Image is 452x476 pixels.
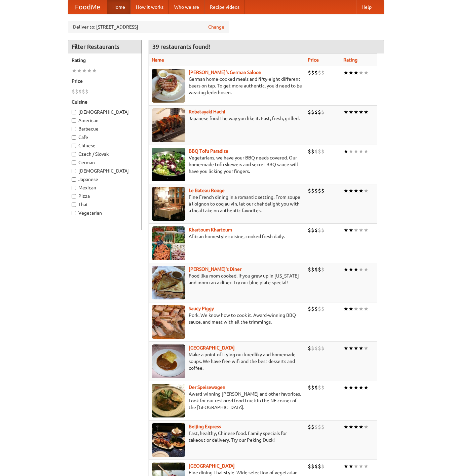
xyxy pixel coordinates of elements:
li: ★ [359,305,364,313]
a: Who we are [169,0,204,14]
h5: Cuisine [72,99,138,105]
label: Thai [72,201,138,208]
p: Fine French dining in a romantic setting. From soupe à l'oignon to coq au vin, let our chef delig... [152,194,302,214]
label: German [72,159,138,166]
li: ★ [348,148,353,155]
li: $ [318,226,321,234]
li: ★ [353,226,359,234]
img: saucy.jpg [152,305,185,339]
li: ★ [348,226,353,234]
h4: Filter Restaurants [68,40,142,53]
li: $ [318,108,321,116]
li: ★ [343,69,348,76]
a: [GEOGRAPHIC_DATA] [189,463,235,469]
li: $ [314,266,318,273]
li: $ [314,384,318,391]
b: Robatayaki Hachi [189,109,225,114]
b: BBQ Tofu Paradise [189,148,228,154]
li: $ [321,423,325,431]
li: ★ [364,423,369,431]
a: [GEOGRAPHIC_DATA] [189,345,235,351]
a: Recipe videos [204,0,245,14]
a: Home [107,0,130,14]
img: beijing.jpg [152,423,185,457]
li: ★ [364,187,369,194]
li: $ [314,187,318,194]
label: Cafe [72,134,138,141]
label: Vegetarian [72,210,138,216]
li: $ [308,305,311,313]
li: ★ [359,266,364,273]
img: tofuparadise.jpg [152,148,185,181]
li: ★ [359,423,364,431]
p: Food like mom cooked, if you grew up in [US_STATE] and mom ran a diner. Try our blue plate special! [152,272,302,286]
li: $ [318,305,321,313]
li: $ [308,226,311,234]
label: American [72,117,138,124]
li: ★ [359,226,364,234]
li: $ [314,226,318,234]
input: [DEMOGRAPHIC_DATA] [72,110,76,114]
li: ★ [353,148,359,155]
label: Czech / Slovak [72,151,138,157]
li: $ [308,108,311,116]
p: German home-cooked meals and fifty-eight different beers on tap. To get more authentic, you'd nee... [152,76,302,96]
li: ★ [359,108,364,116]
li: ★ [353,305,359,313]
p: Japanese food the way you like it. Fast, fresh, grilled. [152,115,302,122]
li: ★ [348,463,353,470]
li: $ [321,344,325,352]
li: ★ [343,226,348,234]
li: $ [314,423,318,431]
a: Le Bateau Rouge [189,188,225,193]
li: $ [321,69,325,76]
a: Saucy Piggy [189,306,214,311]
li: $ [321,266,325,273]
li: $ [311,344,314,352]
li: $ [308,344,311,352]
li: ★ [364,226,369,234]
li: $ [318,148,321,155]
li: $ [308,187,311,194]
img: czechpoint.jpg [152,344,185,378]
div: Deliver to: [STREET_ADDRESS] [68,21,229,33]
li: $ [314,463,318,470]
li: ★ [92,67,97,74]
li: $ [318,463,321,470]
li: ★ [364,344,369,352]
p: Pork. We know how to cook it. Award-winning BBQ sauce, and meat with all the trimmings. [152,312,302,325]
li: ★ [348,108,353,116]
li: $ [321,226,325,234]
li: ★ [353,108,359,116]
li: ★ [353,384,359,391]
li: ★ [353,463,359,470]
li: $ [318,344,321,352]
input: Thai [72,203,76,207]
li: $ [311,69,314,76]
input: Chinese [72,144,76,148]
li: ★ [364,384,369,391]
li: ★ [77,67,82,74]
li: $ [314,148,318,155]
li: $ [308,423,311,431]
li: ★ [364,305,369,313]
li: ★ [82,67,87,74]
li: ★ [348,187,353,194]
li: ★ [364,463,369,470]
a: FoodMe [68,0,107,14]
a: Der Speisewagen [189,385,225,390]
h5: Rating [72,57,138,64]
li: ★ [364,69,369,76]
li: ★ [343,344,348,352]
li: $ [318,69,321,76]
p: Award-winning [PERSON_NAME] and other favorites. Look for our restored food truck in the NE corne... [152,391,302,411]
li: $ [311,187,314,194]
li: $ [318,384,321,391]
li: $ [314,108,318,116]
li: ★ [87,67,92,74]
li: $ [314,344,318,352]
input: Cafe [72,135,76,140]
a: How it works [130,0,169,14]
